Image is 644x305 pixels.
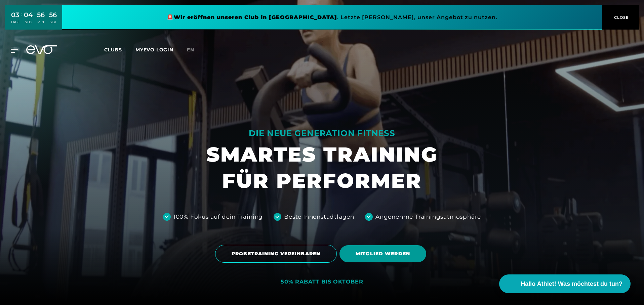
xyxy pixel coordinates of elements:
div: 50% RABATT BIS OKTOBER [281,278,363,286]
a: MITGLIED WERDEN [339,240,429,267]
div: 56 [37,10,45,20]
div: SEK [49,20,57,25]
span: Hallo Athlet! Was möchtest du tun? [521,279,622,289]
div: : [34,11,35,29]
div: : [46,11,47,29]
a: MYEVO LOGIN [135,47,173,53]
span: Clubs [104,47,122,53]
div: TAGE [11,20,19,25]
div: Beste Innenstadtlagen [284,213,354,221]
span: en [187,47,194,53]
span: CLOSE [612,14,629,20]
div: 04 [24,10,33,20]
div: 100% Fokus auf dein Training [173,213,263,221]
div: DIE NEUE GENERATION FITNESS [206,128,438,139]
span: MITGLIED WERDEN [356,250,410,257]
button: CLOSE [602,5,639,30]
span: PROBETRAINING VEREINBAREN [232,250,320,257]
a: en [187,46,202,54]
div: STD [24,20,33,25]
div: : [21,11,22,29]
a: PROBETRAINING VEREINBAREN [215,240,339,268]
div: Angenehme Trainingsatmosphäre [375,213,481,221]
a: Clubs [104,46,135,53]
div: MIN [37,20,45,25]
button: Hallo Athlet! Was möchtest du tun? [499,274,631,293]
div: 03 [11,10,19,20]
div: 56 [49,10,57,20]
h1: SMARTES TRAINING FÜR PERFORMER [206,141,438,194]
